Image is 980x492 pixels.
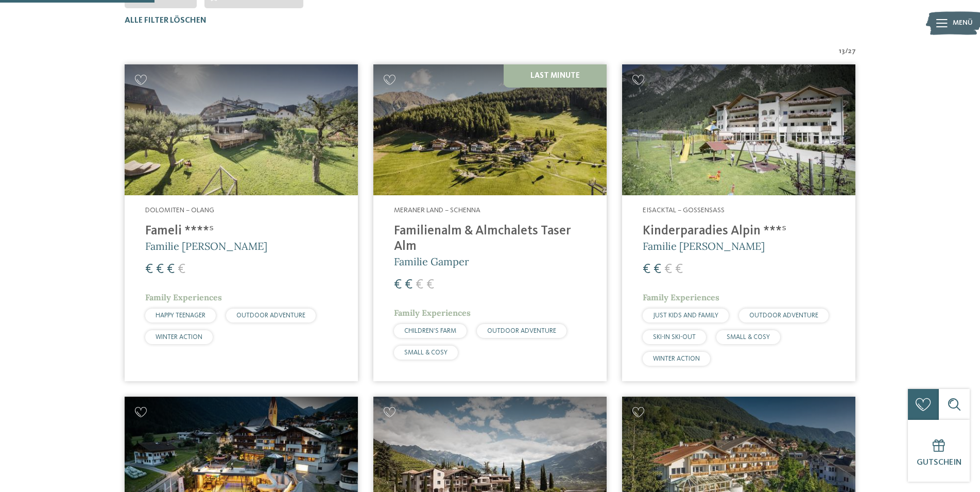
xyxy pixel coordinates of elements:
[675,263,683,276] span: €
[908,420,970,482] a: Gutschein
[405,278,412,292] span: €
[664,263,672,276] span: €
[145,240,267,252] span: Familie [PERSON_NAME]
[643,224,835,239] h4: Kinderparadies Alpin ***ˢ
[643,207,725,214] span: Eisacktal – Gossensass
[394,255,469,268] span: Familie Gamper
[845,46,848,57] span: /
[622,64,855,381] a: Familienhotels gesucht? Hier findet ihr die besten! Eisacktal – Gossensass Kinderparadies Alpin *...
[839,46,845,57] span: 13
[394,207,480,214] span: Meraner Land – Schenna
[426,278,434,292] span: €
[373,64,607,381] a: Familienhotels gesucht? Hier findet ihr die besten! Last Minute Meraner Land – Schenna Familienal...
[156,263,164,276] span: €
[394,224,586,255] h4: Familienalm & Almchalets Taser Alm
[622,64,855,196] img: Kinderparadies Alpin ***ˢ
[416,278,423,292] span: €
[653,334,696,341] span: SKI-IN SKI-OUT
[373,64,607,196] img: Familienhotels gesucht? Hier findet ihr die besten!
[917,459,961,467] span: Gutschein
[653,355,700,362] span: WINTER ACTION
[404,328,456,334] span: CHILDREN’S FARM
[125,64,358,196] img: Familienhotels gesucht? Hier findet ihr die besten!
[848,46,856,57] span: 27
[125,16,207,25] span: Alle Filter löschen
[643,240,765,252] span: Familie [PERSON_NAME]
[643,292,719,302] span: Family Experiences
[178,263,185,276] span: €
[404,349,448,356] span: SMALL & COSY
[156,334,202,341] span: WINTER ACTION
[643,263,650,276] span: €
[145,263,153,276] span: €
[156,312,205,319] span: HAPPY TEENAGER
[487,328,556,334] span: OUTDOOR ADVENTURE
[145,292,222,302] span: Family Experiences
[727,334,770,341] span: SMALL & COSY
[145,207,214,214] span: Dolomiten – Olang
[236,312,305,319] span: OUTDOOR ADVENTURE
[653,312,718,319] span: JUST KIDS AND FAMILY
[394,278,402,292] span: €
[125,64,358,381] a: Familienhotels gesucht? Hier findet ihr die besten! Dolomiten – Olang Fameli ****ˢ Familie [PERSO...
[749,312,818,319] span: OUTDOOR ADVENTURE
[394,308,471,318] span: Family Experiences
[167,263,175,276] span: €
[654,263,661,276] span: €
